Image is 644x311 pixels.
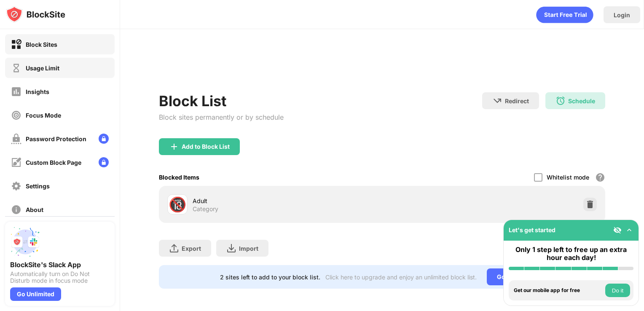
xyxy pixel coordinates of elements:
img: focus-off.svg [11,110,21,121]
div: Whitelist mode [547,174,589,181]
div: Category [193,205,218,213]
div: Automatically turn on Do Not Disturb mode in focus mode [10,271,110,284]
div: animation [536,6,593,23]
div: Password Protection [26,135,86,142]
img: logo-blocksite.svg [6,6,65,23]
img: insights-off.svg [11,86,21,97]
div: Block Sites [26,41,57,48]
div: Settings [26,182,50,190]
div: Add to Block List [182,143,230,150]
div: Insights [26,88,49,95]
img: time-usage-off.svg [11,63,21,73]
div: 🔞 [169,196,186,213]
div: Go Unlimited [10,287,61,301]
div: Focus Mode [26,112,61,119]
img: password-protection-off.svg [11,134,21,144]
img: lock-menu.svg [99,134,109,144]
img: push-slack.svg [10,227,40,257]
div: Schedule [568,97,595,105]
img: customize-block-page-off.svg [11,157,21,168]
div: Login [614,11,630,19]
div: Let's get started [509,226,555,233]
button: Do it [605,284,630,297]
div: Import [239,245,258,252]
div: Redirect [505,97,529,105]
div: BlockSite's Slack App [10,260,110,269]
img: omni-setup-toggle.svg [625,226,633,234]
iframe: Banner [159,53,606,82]
div: Export [182,245,201,252]
div: Block List [159,92,284,110]
img: about-off.svg [11,204,21,215]
div: Usage Limit [26,64,59,72]
div: Get our mobile app for free [514,287,603,293]
div: Block sites permanently or by schedule [159,113,284,121]
div: About [26,206,43,213]
div: 2 sites left to add to your block list. [220,273,320,281]
div: Only 1 step left to free up an extra hour each day! [509,246,633,262]
img: eye-not-visible.svg [613,226,622,234]
div: Adult [193,196,382,205]
img: lock-menu.svg [99,157,109,167]
div: Click here to upgrade and enjoy an unlimited block list. [325,273,477,281]
div: Go Unlimited [487,268,545,285]
div: Custom Block Page [26,159,81,166]
img: block-on.svg [11,39,21,50]
div: Blocked Items [159,174,199,181]
img: settings-off.svg [11,181,21,191]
